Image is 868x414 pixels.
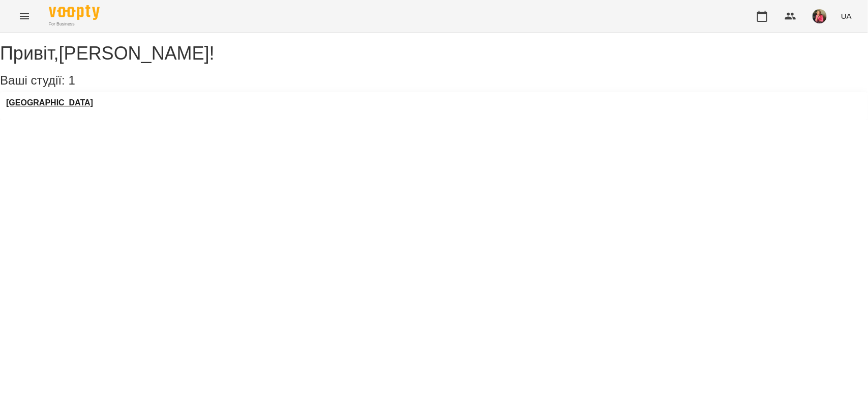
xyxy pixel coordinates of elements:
[12,4,37,29] button: Menu
[837,7,856,25] button: UA
[68,73,75,87] span: 1
[49,21,100,27] span: For Business
[813,9,827,23] img: c8ec532f7c743ac4a7ca2a244336a431.jpg
[6,98,93,107] a: [GEOGRAPHIC_DATA]
[49,5,100,20] img: Voopty Logo
[841,11,852,21] span: UA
